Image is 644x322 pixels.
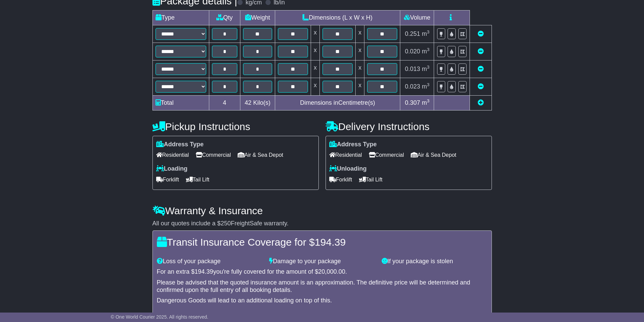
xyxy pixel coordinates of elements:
[152,121,319,132] h4: Pickup Instructions
[405,83,420,90] span: 0.023
[326,121,492,132] h4: Delivery Instructions
[422,83,430,90] span: m
[369,150,404,160] span: Commercial
[427,82,430,87] sup: 3
[422,99,430,106] span: m
[157,297,487,304] div: Dangerous Goods will lead to an additional loading on top of this.
[157,268,487,276] div: For an extra $ you're fully covered for the amount of $ .
[157,237,487,248] h4: Transit Insurance Coverage for $
[209,95,240,110] td: 4
[153,258,266,265] div: Loss of your package
[405,48,420,55] span: 0.020
[275,95,400,110] td: Dimensions in Centimetre(s)
[156,150,189,160] span: Residential
[400,10,434,25] td: Volume
[478,48,484,55] a: Remove this item
[311,43,319,60] td: x
[478,83,484,90] a: Remove this item
[315,237,346,248] span: 194.39
[275,10,400,25] td: Dimensions (L x W x H)
[422,48,430,55] span: m
[478,30,484,37] a: Remove this item
[427,29,430,34] sup: 3
[356,60,364,78] td: x
[111,314,209,320] span: © One World Courier 2025. All rights reserved.
[311,60,319,78] td: x
[329,165,367,173] label: Unloading
[356,78,364,95] td: x
[422,66,430,72] span: m
[195,268,213,275] span: 194.39
[411,150,456,160] span: Air & Sea Depot
[196,150,231,160] span: Commercial
[157,279,487,294] div: Please be advised that the quoted insurance amount is an approximation. The definitive price will...
[186,174,210,185] span: Tail Lift
[356,43,364,60] td: x
[311,78,319,95] td: x
[405,30,420,37] span: 0.251
[329,150,362,160] span: Residential
[478,66,484,72] a: Remove this item
[405,99,420,106] span: 0.307
[427,47,430,52] sup: 3
[240,95,275,110] td: Kilo(s)
[405,66,420,72] span: 0.013
[427,98,430,103] sup: 3
[156,174,179,185] span: Forklift
[156,165,188,173] label: Loading
[221,220,231,227] span: 250
[318,268,345,275] span: 20,000.00
[378,258,491,265] div: If your package is stolen
[238,150,283,160] span: Air & Sea Depot
[156,141,204,148] label: Address Type
[478,99,484,106] a: Add new item
[422,30,430,37] span: m
[152,95,209,110] td: Total
[329,174,352,185] span: Forklift
[152,220,492,227] div: All our quotes include a $ FreightSafe warranty.
[266,258,378,265] div: Damage to your package
[209,10,240,25] td: Qty
[356,25,364,43] td: x
[245,99,252,106] span: 42
[240,10,275,25] td: Weight
[359,174,383,185] span: Tail Lift
[329,141,377,148] label: Address Type
[152,205,492,216] h4: Warranty & Insurance
[311,25,319,43] td: x
[427,65,430,70] sup: 3
[152,10,209,25] td: Type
